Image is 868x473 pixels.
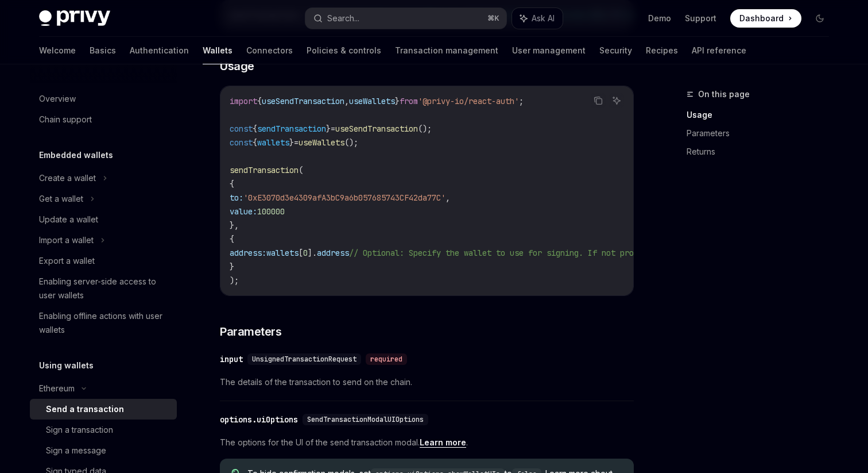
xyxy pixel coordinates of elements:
a: Chain support [30,109,177,130]
button: Copy the contents from the code block [591,93,606,108]
div: Search... [327,11,359,25]
span: } [395,96,400,106]
div: options.uiOptions [220,414,298,425]
span: } [230,262,234,272]
div: Create a wallet [39,171,96,185]
span: SendTransactionModalUIOptions [307,415,424,424]
img: dark logo [39,10,110,26]
span: Dashboard [739,13,784,24]
div: Get a wallet [39,192,83,206]
span: Parameters [220,324,281,340]
span: useSendTransaction [262,96,344,106]
a: API reference [692,37,746,64]
a: Transaction management [395,37,498,64]
span: const [230,137,253,148]
button: Search...⌘K [305,8,506,29]
span: useSendTransaction [335,124,418,134]
span: On this page [698,87,750,101]
span: , [344,96,349,106]
a: Returns [687,143,838,161]
span: import [230,96,257,106]
span: '0xE3070d3e4309afA3bC9a6b057685743CF42da77C' [243,193,445,203]
button: Ask AI [609,93,624,108]
a: Basics [90,37,116,64]
a: Sign a transaction [30,420,177,440]
span: (); [344,137,358,148]
span: = [294,137,299,148]
span: } [289,137,294,148]
a: Connectors [246,37,293,64]
span: [ [299,248,303,258]
a: Authentication [130,37,189,64]
span: useWallets [349,96,395,106]
a: Policies & controls [307,37,381,64]
a: Wallets [203,37,232,64]
span: The details of the transaction to send on the chain. [220,375,634,389]
span: sendTransaction [230,165,299,175]
a: Parameters [687,124,838,143]
span: ); [230,275,239,286]
span: UnsignedTransactionRequest [252,355,356,364]
span: const [230,124,253,134]
span: ( [299,165,303,175]
a: Learn more [420,437,466,448]
a: Support [685,13,716,24]
span: '@privy-io/react-auth' [418,96,519,106]
span: { [230,234,234,244]
span: { [257,96,262,106]
a: Sign a message [30,440,177,461]
div: Chain support [39,113,92,126]
a: User management [512,37,586,64]
span: value: [230,206,257,217]
span: 100000 [257,206,285,217]
div: Send a transaction [46,402,124,416]
a: Enabling server-side access to user wallets [30,271,177,306]
span: ; [519,96,524,106]
h5: Embedded wallets [39,148,113,162]
a: Update a wallet [30,209,177,230]
a: Enabling offline actions with user wallets [30,306,177,340]
span: The options for the UI of the send transaction modal. . [220,436,634,449]
span: ⌘ K [487,14,499,23]
span: Ask AI [532,13,555,24]
span: ]. [308,248,317,258]
a: Dashboard [730,9,801,28]
span: } [326,124,331,134]
span: (); [418,124,432,134]
span: address [317,248,349,258]
span: = [331,124,335,134]
a: Usage [687,106,838,124]
span: wallets [257,137,289,148]
span: { [253,137,257,148]
a: Overview [30,89,177,109]
div: input [220,353,243,365]
span: { [253,124,257,134]
a: Recipes [646,37,678,64]
a: Security [599,37,632,64]
a: Export a wallet [30,251,177,271]
span: sendTransaction [257,124,326,134]
button: Toggle dark mode [811,9,829,28]
span: { [230,179,234,189]
a: Demo [648,13,671,24]
div: Ethereum [39,382,75,395]
span: Usage [220,58,254,74]
span: 0 [303,248,308,258]
h5: Using wallets [39,359,94,372]
div: Overview [39,92,76,106]
button: Ask AI [512,8,563,29]
div: Export a wallet [39,254,95,268]
span: to: [230,193,243,203]
div: required [366,353,407,365]
a: Welcome [39,37,76,64]
span: wallets [266,248,299,258]
div: Update a wallet [39,213,98,226]
span: useWallets [299,137,344,148]
div: Import a wallet [39,233,94,247]
div: Enabling offline actions with user wallets [39,309,170,337]
div: Sign a transaction [46,423,113,437]
span: }, [230,220,239,230]
span: // Optional: Specify the wallet to use for signing. If not provided, the first wallet will be used. [349,248,804,258]
span: from [400,96,418,106]
div: Enabling server-side access to user wallets [39,275,170,302]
